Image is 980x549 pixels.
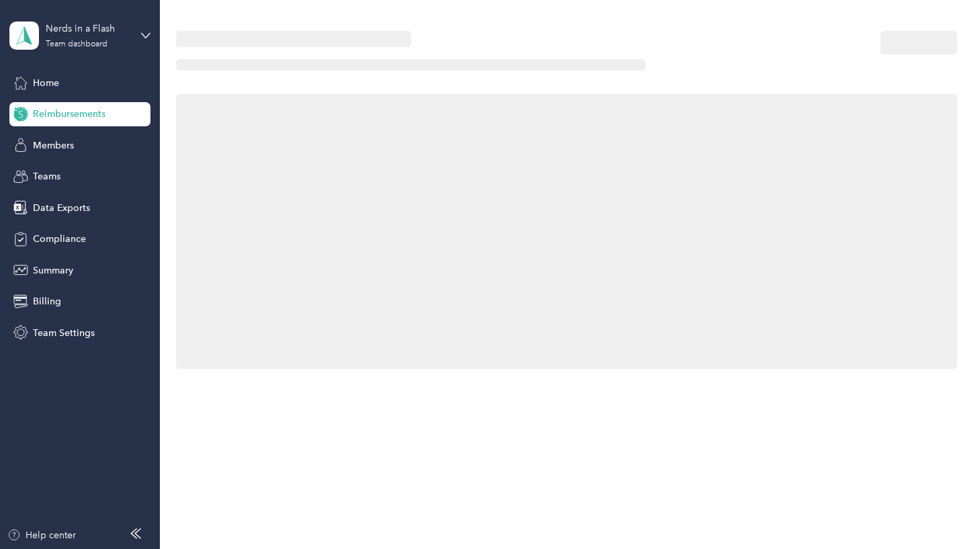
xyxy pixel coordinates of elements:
span: Summary [33,263,73,278]
span: Teams [33,169,60,183]
span: Reimbursements [33,107,105,121]
iframe: Everlance-gr Chat Button Frame [905,474,980,549]
span: Data Exports [33,201,90,215]
div: Team dashboard [46,40,107,48]
span: Compliance [33,232,86,246]
span: Home [33,76,59,90]
span: Team Settings [33,326,95,340]
div: Nerds in a Flash [46,22,130,36]
span: Members [33,138,74,153]
button: Help center [7,528,76,542]
span: Billing [33,294,61,308]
